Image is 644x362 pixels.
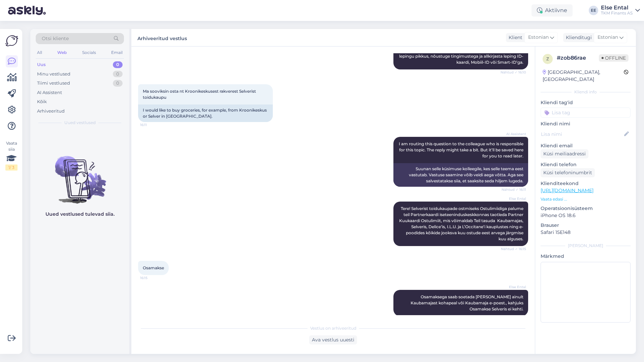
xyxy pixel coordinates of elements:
div: Arhiveeritud [37,108,65,115]
div: # zob86rae [557,54,599,62]
div: Minu vestlused [37,71,70,78]
div: Tiimi vestlused [37,80,70,87]
div: Klient [506,34,522,41]
span: AI Assistent [501,131,526,137]
span: Nähtud ✓ 16:11 [501,187,526,192]
div: Ava vestlus uuesti [309,335,357,344]
div: Else Ental [601,5,633,10]
span: Ma sooviksin osta nt Kroonikeskusest rakverest Selverist toidukaupu [143,89,257,100]
p: Uued vestlused tulevad siia. [45,211,115,218]
p: Operatsioonisüsteem [541,205,631,212]
p: Kliendi email [541,142,631,149]
p: Safari 15E148 [541,229,631,236]
span: Else Ental [501,284,526,290]
span: Uued vestlused [64,120,96,126]
div: Kõik [37,98,47,105]
span: Nähtud ✓ 16:10 [501,70,526,75]
a: [URL][DOMAIN_NAME] [541,187,593,193]
p: Vaata edasi ... [541,196,631,202]
span: Nähtud ✓ 16:15 [501,246,526,251]
p: Kliendi nimi [541,120,631,127]
span: Tere! Selverist toidukaupade ostmiseks Ostulimiidiga palume teil Partnerkaardi iseteeninduskeskko... [399,206,524,241]
div: 0 [113,80,123,87]
div: I would like to buy groceries, for example, from Kroonikeskus or Selver in [GEOGRAPHIC_DATA]. [138,104,273,122]
span: Estonian [598,34,618,41]
p: iPhone OS 18.6 [541,212,631,219]
div: Kliendi info [541,89,631,95]
div: Vaata siia [5,140,18,171]
div: TKM Finants AS [601,10,633,16]
p: Märkmed [541,253,631,260]
span: z [546,56,549,61]
div: Socials [81,48,97,57]
div: Email [110,48,124,57]
span: Vestlus on arhiveeritud [310,325,356,331]
span: 16:15 [140,275,165,280]
input: Lisa tag [541,108,631,118]
div: Klienditugi [563,34,592,41]
div: 0 [113,71,123,78]
div: 1 / 3 [5,164,18,171]
span: Else Ental [501,196,526,201]
p: Brauser [541,222,631,229]
span: Offline [599,54,629,62]
span: Otsi kliente [42,35,69,42]
div: AI Assistent [37,89,62,96]
div: Uus [37,61,46,68]
div: [GEOGRAPHIC_DATA], [GEOGRAPHIC_DATA] [543,69,624,83]
p: Kliendi telefon [541,161,631,168]
img: No chats [30,144,129,205]
div: Küsi meiliaadressi [541,149,588,158]
span: I am routing this question to the colleague who is responsible for this topic. The reply might ta... [399,141,524,158]
p: Kliendi tag'id [541,99,631,106]
label: Arhiveeritud vestlus [137,33,187,42]
p: Klienditeekond [541,180,631,187]
div: Aktiivne [532,4,573,17]
a: Else EntalTKM Finants AS [601,5,640,16]
div: Web [56,48,68,57]
div: EE [589,6,598,15]
input: Lisa nimi [541,130,623,138]
div: Küsi telefoninumbrit [541,168,595,177]
span: Osamakse [143,265,164,270]
div: 0 [113,61,123,68]
div: Suunan selle küsimuse kolleegile, kes selle teema eest vastutab. Vastuse saamine võib veidi aega ... [393,163,528,187]
span: Estonian [528,34,549,41]
span: 16:11 [140,122,165,127]
div: [PERSON_NAME] [541,243,631,249]
img: Askly Logo [5,34,18,47]
span: Osamaksega saab soetada [PERSON_NAME] ainult Kaubamajast kohapeal või Kaubamaja e-poest., kahjuks... [411,294,524,311]
div: All [36,48,43,57]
